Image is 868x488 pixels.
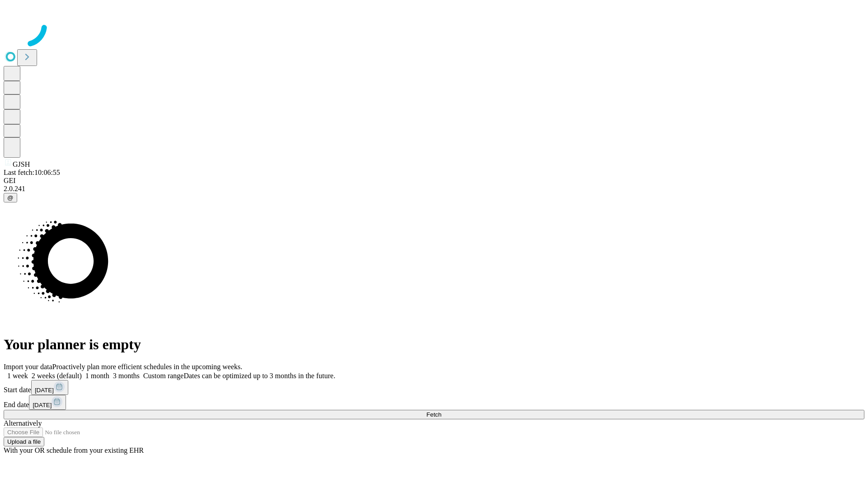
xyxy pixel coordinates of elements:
[4,419,42,427] span: Alternatively
[33,402,52,408] span: [DATE]
[35,387,54,394] span: [DATE]
[32,372,82,380] span: 2 weeks (default)
[143,372,184,380] span: Custom range
[29,395,66,410] button: [DATE]
[4,336,864,353] h1: Your planner is empty
[52,363,242,371] span: Proactively plan more efficient schedules in the upcoming weeks.
[4,177,864,185] div: GEI
[7,372,28,380] span: 1 week
[4,185,864,193] div: 2.0.241
[4,169,60,176] span: Last fetch: 10:06:55
[4,380,864,395] div: Start date
[426,411,441,418] span: Fetch
[13,160,30,168] span: GJSH
[4,363,52,371] span: Import your data
[31,380,68,395] button: [DATE]
[4,446,144,454] span: With your OR schedule from your existing EHR
[85,372,109,380] span: 1 month
[113,372,140,380] span: 3 months
[4,193,17,202] button: @
[7,194,14,201] span: @
[184,372,335,380] span: Dates can be optimized up to 3 months in the future.
[4,410,864,419] button: Fetch
[4,437,44,446] button: Upload a file
[4,395,864,410] div: End date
